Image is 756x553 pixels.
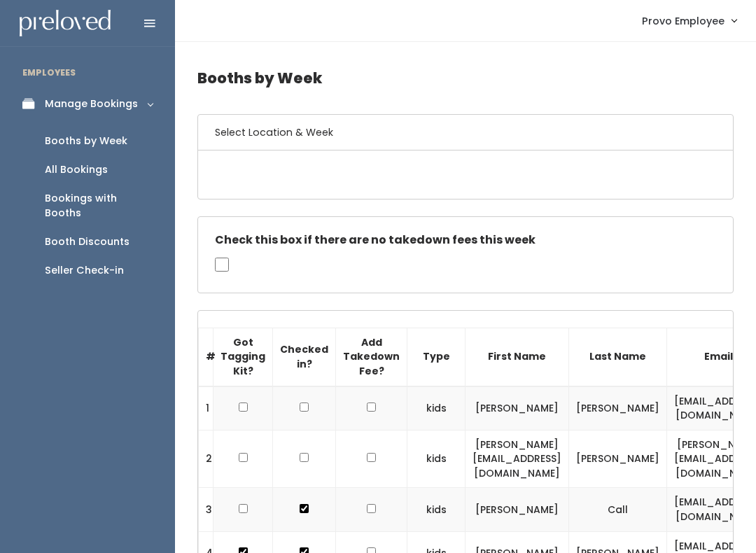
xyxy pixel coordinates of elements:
a: Provo Employee [628,6,750,36]
th: Last Name [569,328,667,386]
th: # [199,328,213,386]
td: 2 [199,430,213,488]
h6: Select Location & Week [198,115,733,150]
th: Type [407,328,465,386]
th: Got Tagging Kit? [213,328,273,386]
h4: Booths by Week [197,59,734,97]
th: Add Takedown Fee? [336,328,407,386]
th: Checked in? [273,328,336,386]
div: Seller Check-in [45,263,124,278]
td: 3 [199,488,213,531]
h5: Check this box if there are no takedown fees this week [215,234,716,246]
td: 1 [199,386,213,430]
td: kids [407,430,465,488]
td: kids [407,386,465,430]
td: [PERSON_NAME] [569,430,667,488]
div: Bookings with Booths [45,191,153,220]
td: [PERSON_NAME][EMAIL_ADDRESS][DOMAIN_NAME] [465,430,569,488]
img: preloved logo [20,10,111,37]
th: First Name [465,328,569,386]
span: Provo Employee [642,13,724,29]
div: All Bookings [45,162,108,177]
td: [PERSON_NAME] [569,386,667,430]
td: Call [569,488,667,531]
td: [PERSON_NAME] [465,488,569,531]
td: kids [407,488,465,531]
td: [PERSON_NAME] [465,386,569,430]
div: Booths by Week [45,134,127,148]
div: Manage Bookings [45,97,138,111]
div: Booth Discounts [45,234,129,249]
